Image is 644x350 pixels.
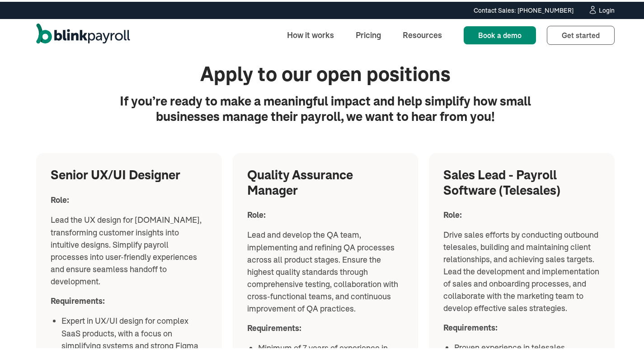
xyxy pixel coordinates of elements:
[443,321,498,331] strong: Requirements:
[51,166,180,181] h3: Senior UX/UI Designer
[247,322,301,331] strong: Requirements:
[443,207,600,220] p: ‍
[395,24,449,43] a: Resources
[464,24,536,43] a: Book a demo
[443,227,600,312] p: Drive sales efforts by conducting outbound telesales, building and maintaining client relationshi...
[51,212,207,286] p: ‍ Lead the UX design for [DOMAIN_NAME], transforming customer insights into intuitive designs. Si...
[474,4,573,14] div: Contact Sales: [PHONE_NUMBER]
[443,209,462,218] strong: Role:
[562,29,600,38] span: Get started
[348,24,388,43] a: Pricing
[588,4,615,14] a: Login
[478,29,522,38] span: Book a demo
[51,295,105,304] strong: Requirements:
[247,209,266,218] strong: Role:
[599,5,615,12] div: Login
[36,22,130,45] a: home
[547,24,615,43] a: Get started
[247,166,404,196] h3: Quality Assurance Manager
[280,24,341,43] a: How it works
[94,61,557,85] h2: Apply to our open positions
[443,166,600,196] h3: Sales Lead - Payroll Software (Telesales)
[51,194,69,203] strong: Role:
[94,92,557,122] p: If you’re ready to make a meaningful impact and help simplify how small businesses manage their p...
[247,227,404,313] p: ‍ Lead and develop the QA team, implementing and refining QA processes across all product stages....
